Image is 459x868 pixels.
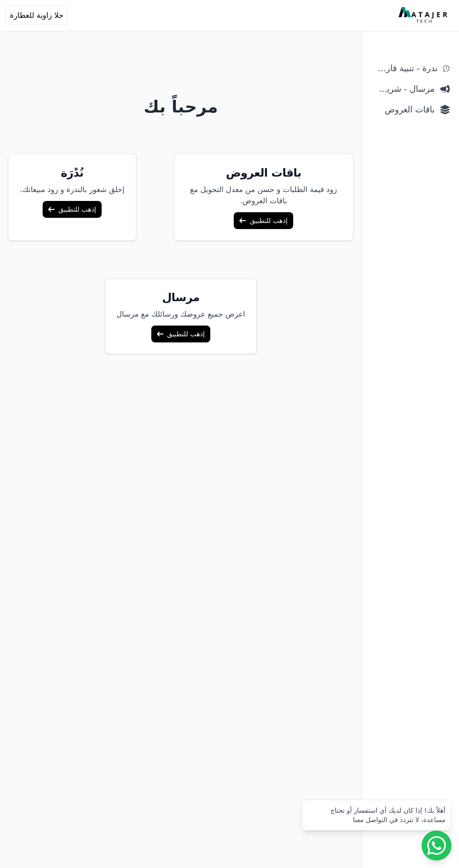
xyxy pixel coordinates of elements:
[117,309,245,320] p: اعرض جميع عروضك ورسائلك مع مرسال
[20,165,124,180] h5: نُدْرَة
[371,82,435,96] span: مرسال - شريط دعاية
[399,7,450,24] img: MatajerTech Logo
[371,62,437,75] span: ندرة - تنبية قارب علي النفاذ
[185,184,342,207] p: زود قيمة الطلبات و حسن من معدل التحويل مغ باقات العروض.
[43,201,102,218] a: إذهب للتطبيق
[151,326,210,342] a: إذهب للتطبيق
[185,165,342,180] h5: باقات العروض
[234,212,293,229] a: إذهب للتطبيق
[308,806,445,824] div: أهلاً بك! إذا كان لديك أي استفسار أو تحتاج مساعدة، لا تتردد في التواصل معنا
[117,290,245,305] h5: مرسال
[6,6,68,25] button: حلا زاوية للعطارة
[1,97,361,116] h1: مرحباً بك
[371,103,435,116] span: باقات العروض
[10,10,64,21] span: حلا زاوية للعطارة
[20,184,124,195] p: إخلق شعور بالندرة و زود مبيعاتك.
